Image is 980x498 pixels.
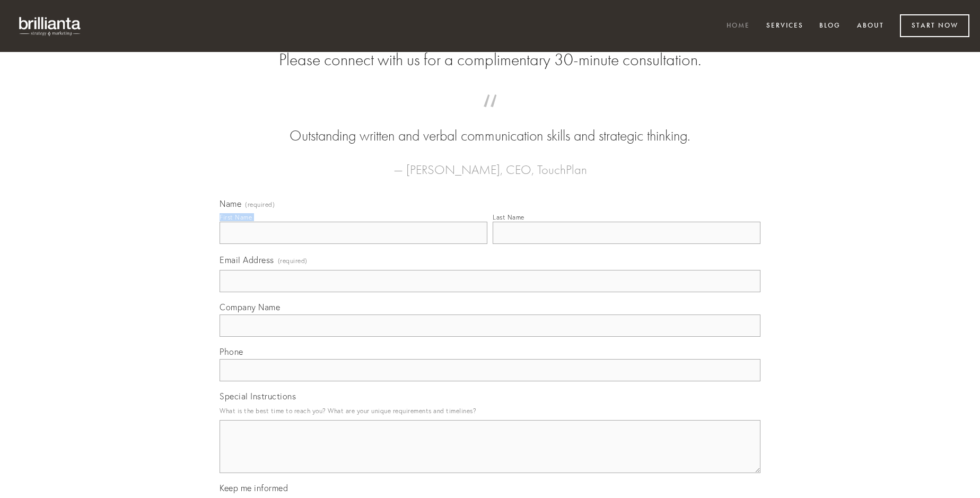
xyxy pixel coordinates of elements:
[237,105,743,126] span: “
[220,198,241,209] span: Name
[220,483,288,493] span: Keep me informed
[720,18,757,35] a: Home
[812,18,847,35] a: Blog
[220,302,280,312] span: Company Name
[850,18,891,35] a: About
[220,404,760,418] p: What is the best time to reach you? What are your unique requirements and timelines?
[278,254,308,268] span: (required)
[220,50,760,70] h2: Please connect with us for a complimentary 30-minute consultation.
[237,105,743,146] blockquote: Outstanding written and verbal communication skills and strategic thinking.
[220,213,252,221] div: First Name
[900,14,969,37] a: Start Now
[220,255,274,265] span: Email Address
[220,391,296,401] span: Special Instructions
[11,11,90,41] img: brillianta - research, strategy, marketing
[759,18,810,35] a: Services
[245,202,275,208] span: (required)
[493,213,524,221] div: Last Name
[237,146,743,180] figcaption: — [PERSON_NAME], CEO, TouchPlan
[220,346,243,357] span: Phone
